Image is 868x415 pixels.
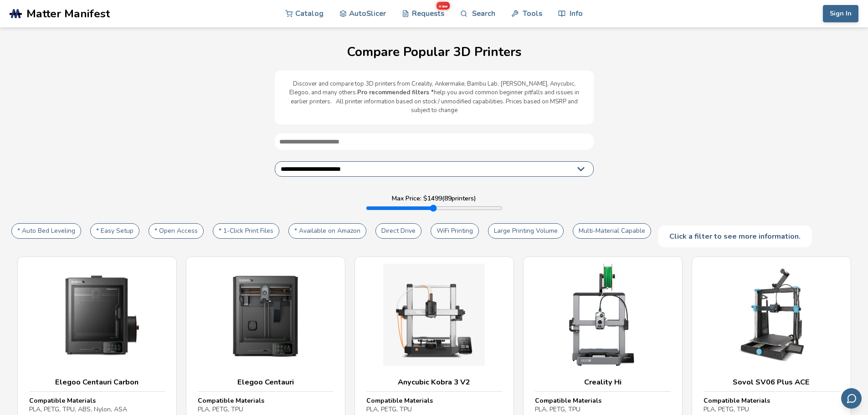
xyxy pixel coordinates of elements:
div: Click a filter to see more information. [658,225,812,247]
strong: Compatible Materials [366,396,433,405]
strong: Compatible Materials [198,396,264,405]
p: Discover and compare top 3D printers from Creality, Ankermake, Bambu Lab, [PERSON_NAME], Anycubic... [284,80,585,115]
button: Send feedback via email [841,388,862,409]
span: PLA, PETG, TPU [366,405,412,414]
button: * Available on Amazon [288,223,366,239]
span: PLA, PETG, TPU [535,405,580,414]
button: * Easy Setup [90,223,139,239]
button: Multi-Material Capable [573,223,651,239]
h1: Compare Popular 3D Printers [9,45,859,59]
label: Max Price: $ 1499 ( 89 printers) [392,195,476,202]
button: * Open Access [149,223,204,239]
h3: Anycubic Kobra 3 V2 [366,378,502,387]
button: Sign In [823,5,858,22]
span: PLA, PETG, TPU [198,405,243,414]
strong: Compatible Materials [535,396,601,405]
b: Pro recommended filters * [357,88,434,97]
h3: Elegoo Centauri Carbon [29,378,165,387]
strong: Compatible Materials [704,396,770,405]
span: PLA, PETG, TPU, ABS, Nylon, ASA [29,405,127,414]
span: Matter Manifest [26,7,110,20]
h3: Sovol SV06 Plus ACE [704,378,839,387]
strong: Compatible Materials [29,396,96,405]
button: * Auto Bed Leveling [11,223,81,239]
button: Large Printing Volume [488,223,564,239]
button: WiFi Printing [431,223,479,239]
button: * 1-Click Print Files [213,223,279,239]
button: Direct Drive [375,223,421,239]
span: new [437,2,450,10]
span: PLA, PETG, TPU [704,405,749,414]
h3: Creality Hi [535,378,671,387]
h3: Elegoo Centauri [198,378,334,387]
